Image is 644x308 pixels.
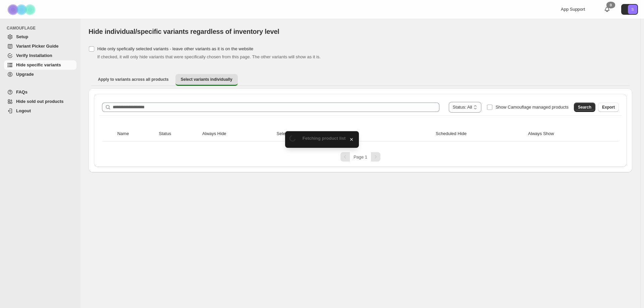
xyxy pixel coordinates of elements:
[93,74,174,85] button: Apply to variants across all products
[175,74,238,86] button: Select variants individually
[16,72,34,77] span: Upgrade
[16,99,64,104] span: Hide sold out products
[89,88,632,172] div: Select variants individually
[7,25,77,31] span: CAMOUFLAGE
[4,106,76,116] a: Logout
[157,126,201,141] th: Status
[16,62,61,67] span: Hide specific variants
[115,126,157,141] th: Name
[16,53,52,58] span: Verify Installation
[598,103,619,112] button: Export
[200,126,275,141] th: Always Hide
[4,60,76,70] a: Hide specific variants
[99,152,622,162] nav: Pagination
[4,42,76,51] a: Variant Picker Guide
[628,5,637,14] span: Avatar with initials S
[604,6,610,13] a: 0
[4,97,76,106] a: Hide sold out products
[275,126,434,141] th: Selected/Excluded Countries
[495,105,569,110] span: Show Camouflage managed products
[5,0,39,19] img: Camouflage
[97,46,253,51] span: Hide only spefically selected variants - leave other variants as it is on the website
[526,126,605,141] th: Always Show
[574,103,595,112] button: Search
[631,7,634,11] text: S
[434,126,526,141] th: Scheduled Hide
[89,28,279,35] span: Hide individual/specific variants regardless of inventory level
[181,77,232,82] span: Select variants individually
[4,70,76,79] a: Upgrade
[16,44,58,49] span: Variant Picker Guide
[16,108,31,113] span: Logout
[16,34,28,39] span: Setup
[602,105,615,110] span: Export
[303,136,346,141] span: Fetching product list
[578,105,591,110] span: Search
[4,87,76,97] a: FAQs
[621,4,638,15] button: Avatar with initials S
[97,54,321,59] span: If checked, it will only hide variants that were specifically chosen from this page. The other va...
[354,155,367,160] span: Page 1
[16,89,28,95] span: FAQs
[98,77,169,82] span: Apply to variants across all products
[606,2,615,8] div: 0
[561,7,585,12] span: App Support
[4,32,76,42] a: Setup
[4,51,76,60] a: Verify Installation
